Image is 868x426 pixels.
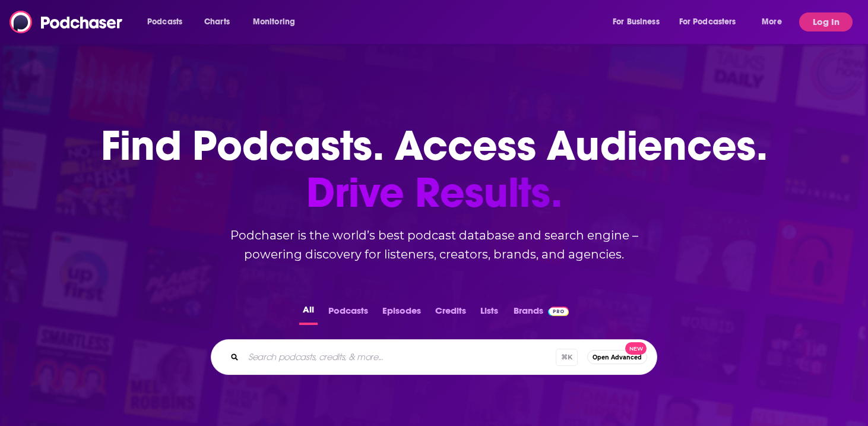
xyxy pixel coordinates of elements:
button: Podcasts [325,302,372,325]
img: Podchaser Pro [548,307,569,316]
button: Episodes [379,302,425,325]
button: open menu [604,12,674,31]
a: Charts [197,12,237,31]
span: Drive Results. [101,169,768,216]
span: Monitoring [253,14,295,30]
button: open menu [671,12,753,31]
button: Lists [477,302,502,325]
span: Podcasts [147,14,182,30]
span: For Podcasters [679,14,736,30]
button: open menu [245,12,311,31]
button: open menu [753,12,797,31]
a: BrandsPodchaser Pro [514,302,569,325]
button: Log In [799,12,853,31]
span: Open Advanced [593,354,642,361]
span: Charts [204,14,230,30]
button: Open AdvancedNew [587,350,647,364]
button: All [299,302,318,325]
span: More [762,14,782,30]
img: Podchaser - Follow, Share and Rate Podcasts [9,11,123,33]
h2: Podchaser is the world’s best podcast database and search engine – powering discovery for listene... [197,226,671,264]
button: Credits [432,302,470,325]
span: For Business [613,14,660,30]
span: New [625,342,647,355]
span: ⌘ K [556,349,578,366]
div: Search podcasts, credits, & more... [211,339,657,375]
h1: Find Podcasts. Access Audiences. [101,122,768,216]
button: open menu [139,12,198,31]
input: Search podcasts, credits, & more... [243,348,556,367]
